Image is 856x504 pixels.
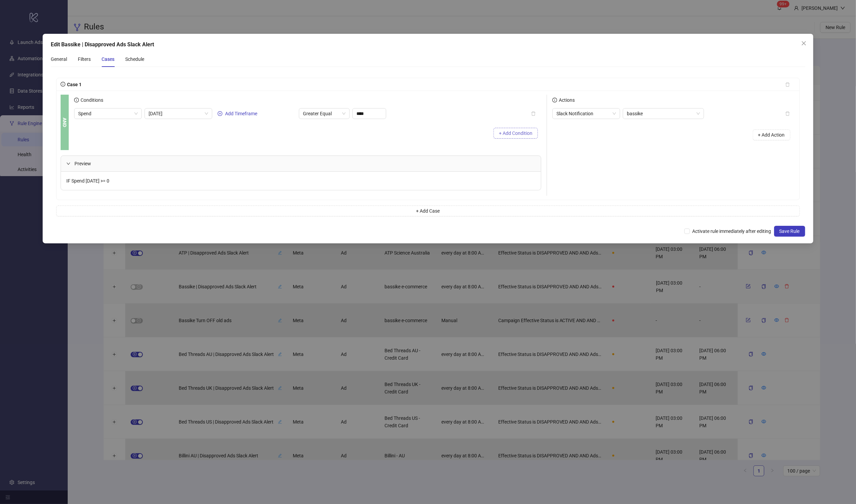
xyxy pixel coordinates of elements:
span: expanded [66,162,70,166]
span: close [801,41,807,46]
span: info-circle [61,82,65,87]
span: Spend [78,109,138,119]
span: info-circle [74,98,79,102]
b: AND [61,118,68,127]
button: + Add Action [753,129,790,140]
div: Preview [61,156,541,171]
span: IF Spend [DATE] >= 0 [66,178,109,184]
button: delete [780,79,795,90]
span: + Add Condition [499,130,532,136]
button: + Add Condition [493,128,538,139]
div: Cases [102,55,114,63]
span: Save Rule [780,229,800,234]
span: plus-circle [218,111,222,116]
span: Actions [557,97,575,103]
span: Greater Equal [303,109,346,119]
span: Conditions [79,97,103,103]
button: Add Timeframe [215,110,260,118]
span: Activate rule immediately after editing [690,227,774,235]
button: Close [798,38,809,49]
span: Case 1 [65,82,82,87]
button: Save Rule [774,226,805,237]
div: Filters [78,55,91,63]
button: + Add Case [56,206,799,216]
span: Add Timeframe [225,111,257,116]
div: General [51,55,67,63]
span: + Add Case [416,208,440,214]
span: Today [149,109,208,119]
div: Edit Bassike | Disapproved Ads Slack Alert [51,41,805,49]
span: Preview [74,160,535,167]
span: + Add Action [758,132,785,138]
button: delete [780,108,795,119]
span: Slack Notification [556,109,616,119]
button: delete [526,108,541,119]
span: info-circle [552,98,557,102]
div: Schedule [125,55,144,63]
span: bassike [627,109,700,119]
